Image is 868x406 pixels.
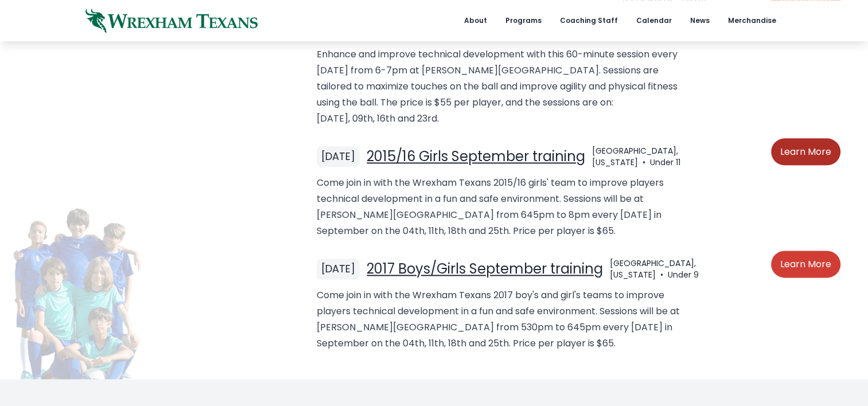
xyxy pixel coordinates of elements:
span: • [660,269,663,280]
p: Come join in with the Wrexham Texans 2017 boy's and girl's teams to improve players technical dev... [317,287,690,352]
p: Enhance and improve technical development with this 60-minute session every [DATE] from 6-7pm at ... [317,46,690,127]
span: Under 9 [668,269,699,280]
div: [DATE] [317,146,360,167]
span: [GEOGRAPHIC_DATA], [US_STATE] [610,257,696,280]
div: [DATE] [317,259,360,279]
span: [GEOGRAPHIC_DATA], [US_STATE] [592,145,678,168]
span: • [643,157,645,168]
a: 2015/16 Girls September training [367,147,585,166]
span: Under 11 [650,157,680,168]
a: Learn More [771,251,840,278]
a: Learn More [771,138,840,165]
p: Come join in with the Wrexham Texans 2015/16 girls' team to improve players technical development... [317,175,690,239]
a: 2017 Boys/Girls September training [367,259,603,278]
